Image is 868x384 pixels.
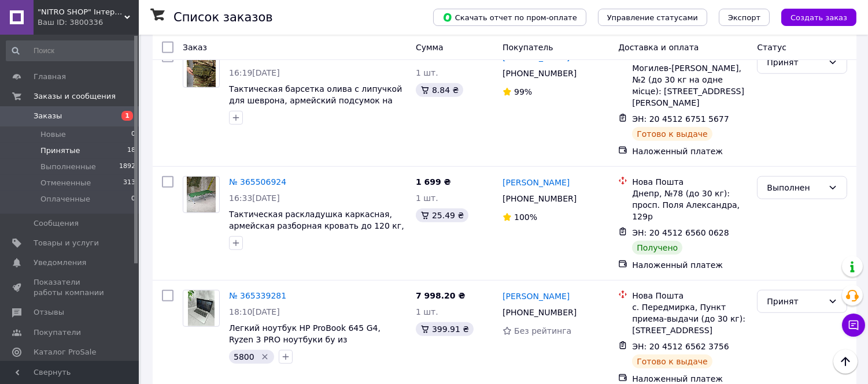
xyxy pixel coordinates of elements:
div: Выполнен [767,181,823,194]
div: [PHONE_NUMBER] [500,65,579,81]
span: 1 699 ₴ [416,177,451,187]
button: Экспорт [719,9,770,26]
div: Получено [632,241,682,255]
h1: Список заказов [173,10,273,24]
div: Принят [767,56,823,69]
span: 99% [514,87,532,96]
img: Фото товару [187,177,216,212]
span: 1 [121,111,133,121]
div: [PHONE_NUMBER] [500,191,579,207]
span: Управление статусами [607,13,698,22]
span: Без рейтинга [514,326,571,335]
svg: Удалить метку [260,352,269,361]
span: 0 [131,194,135,204]
div: 399.91 ₴ [416,322,474,336]
button: Создать заказ [781,9,856,26]
span: Экспорт [728,13,760,22]
a: № 365339281 [229,291,286,300]
span: 1 шт. [416,193,438,203]
div: с. Передмирка, Пункт приема-выдачи (до 30 кг): [STREET_ADDRESS] [632,301,748,336]
a: Легкий ноутбук HP ProBook 645 G4, Ryzen 3 PRO ноутбуки бу из [GEOGRAPHIC_DATA] /8Гб/256Гб SSD, хо... [229,323,384,367]
div: Нова Пошта [632,290,748,301]
a: Фото товару [183,51,220,88]
a: Тактическая барсетка олива с липучкой для шеврона, армейский подсумок на пояс зсу [229,84,402,117]
span: "NITRO SHOP" Інтернет магазин [38,7,124,17]
span: Оплаченные [40,194,90,204]
span: Заказы и сообщения [34,91,116,102]
span: 16:19[DATE] [229,68,280,77]
div: Наложенный платеж [632,146,748,157]
span: ЭН: 20 4512 6751 5677 [632,114,729,124]
a: Фото товару [183,176,220,213]
div: Готово к выдаче [632,355,712,368]
span: ЭН: 20 4512 6560 0628 [632,228,729,237]
a: Создать заказ [770,12,856,21]
span: Главная [34,72,66,82]
span: Показатели работы компании [34,277,107,298]
span: 7 998.20 ₴ [416,291,466,300]
img: Фото товару [187,51,216,87]
a: [PERSON_NAME] [503,177,570,188]
span: Выполненные [40,162,96,172]
img: Фото товару [188,290,215,326]
span: ЭН: 20 4512 6562 3756 [632,342,729,351]
button: Чат с покупателем [842,314,865,337]
span: Товары и услуги [34,238,99,248]
span: Отмененные [40,178,91,188]
span: Создать заказ [791,13,847,22]
span: Принятые [40,146,80,156]
div: Готово к выдаче [632,127,712,141]
input: Поиск [6,40,136,61]
span: Скачать отчет по пром-оплате [442,12,577,23]
div: Нова Пошта [632,176,748,188]
div: Ваш ID: 3800336 [38,17,139,28]
div: 25.49 ₴ [416,208,468,222]
a: Фото товару [183,290,220,327]
button: Управление статусами [598,9,707,26]
span: Покупатели [34,327,81,338]
a: [PERSON_NAME] [503,290,570,302]
div: Наложенный платеж [632,259,748,271]
span: 313 [123,178,135,188]
a: Тактическая раскладушка каркасная, армейская разборная кровать до 120 кг, раскладушка переносная зсу [229,210,404,242]
span: 1892 [119,162,135,172]
button: Наверх [833,349,858,374]
a: № 365506924 [229,177,286,187]
span: 16:33[DATE] [229,193,280,203]
span: 1 шт. [416,307,438,316]
div: 8.84 ₴ [416,83,463,97]
span: Уведомления [34,258,86,268]
div: [PHONE_NUMBER] [500,304,579,320]
span: 100% [514,212,537,222]
span: Новые [40,129,66,140]
span: 0 [131,129,135,140]
span: Сообщения [34,218,79,229]
span: Статус [757,43,786,52]
span: Заказ [183,43,207,52]
span: 18 [127,146,135,156]
div: Днепр, №78 (до 30 кг): просп. Поля Александра, 129р [632,188,748,222]
span: 1 шт. [416,68,438,77]
div: Могилев-[PERSON_NAME], №2 (до 30 кг на одне місце): [STREET_ADDRESS][PERSON_NAME] [632,62,748,109]
span: Каталог ProSale [34,347,96,357]
span: Заказы [34,111,62,121]
span: 18:10[DATE] [229,307,280,316]
button: Скачать отчет по пром-оплате [433,9,586,26]
span: 5800 [234,352,254,361]
span: Отзывы [34,307,64,318]
div: Принят [767,295,823,308]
